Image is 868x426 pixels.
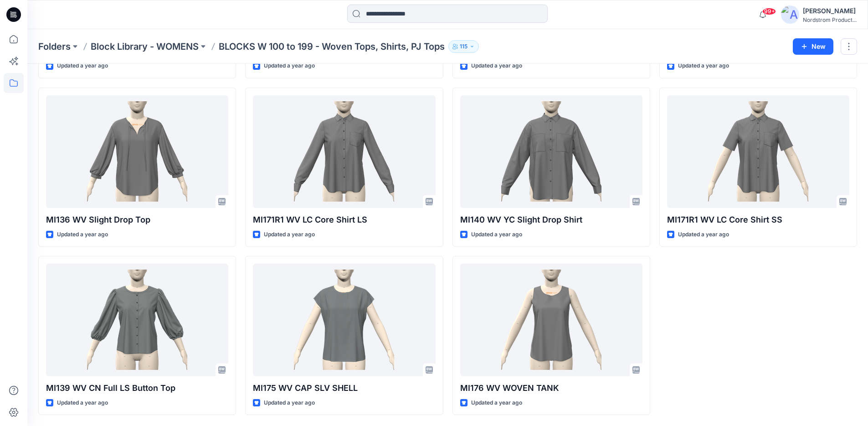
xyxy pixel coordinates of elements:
p: MI176 WV WOVEN TANK [460,382,642,395]
p: Updated a year ago [471,61,522,71]
button: New [793,38,833,55]
p: 115 [460,42,467,52]
p: MI175 WV CAP SLV SHELL [253,382,435,395]
p: MI171R1 WV LC Core Shirt LS [253,213,435,226]
a: MI175 WV CAP SLV SHELL [253,264,435,376]
a: Folders [38,40,71,53]
p: Updated a year ago [57,398,108,408]
a: MI140 WV YC Slight Drop Shirt [460,95,642,208]
p: MI139 WV CN Full LS Button Top [46,382,228,395]
p: Updated a year ago [678,230,729,239]
a: MI171R1 WV LC Core Shirt SS [667,95,849,208]
p: Updated a year ago [57,61,108,71]
p: BLOCKS W 100 to 199 - Woven Tops, Shirts, PJ Tops [219,40,445,53]
div: Nordstrom Product... [803,16,857,23]
p: Updated a year ago [264,230,315,239]
a: Block Library - WOMENS [91,40,199,53]
img: avatar [781,5,799,24]
div: [PERSON_NAME] [803,5,857,16]
span: 99+ [762,8,776,15]
p: Updated a year ago [471,398,522,408]
button: 115 [448,40,479,53]
a: MI139 WV CN Full LS Button Top [46,264,228,376]
p: Updated a year ago [57,230,108,239]
p: MI171R1 WV LC Core Shirt SS [667,213,849,226]
p: Updated a year ago [264,61,315,71]
p: Updated a year ago [678,61,729,71]
p: MI140 WV YC Slight Drop Shirt [460,213,642,226]
p: MI136 WV Slight Drop Top [46,213,228,226]
a: MI176 WV WOVEN TANK [460,264,642,376]
p: Updated a year ago [471,230,522,239]
a: MI136 WV Slight Drop Top [46,95,228,208]
a: MI171R1 WV LC Core Shirt LS [253,95,435,208]
p: Updated a year ago [264,398,315,408]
